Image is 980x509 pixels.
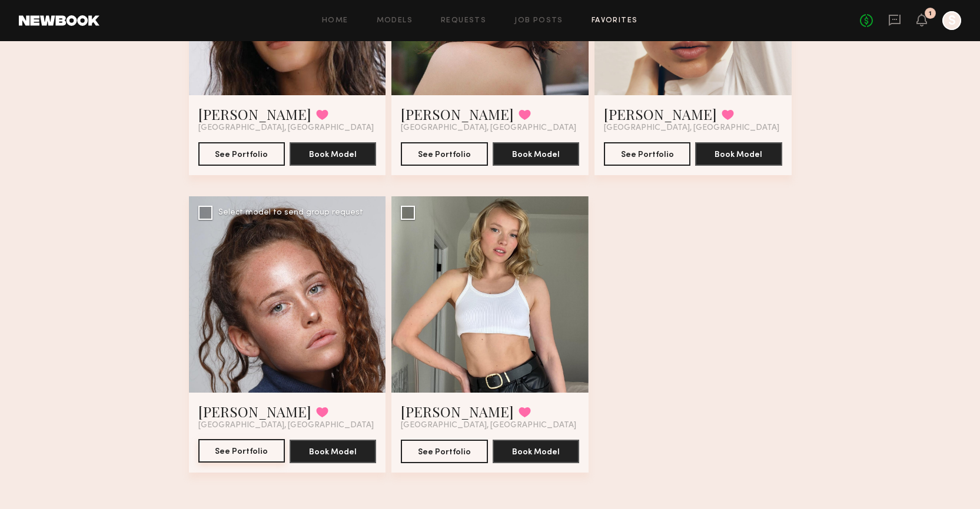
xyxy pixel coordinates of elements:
a: Book Model [493,149,579,159]
button: Book Model [290,440,376,463]
div: 1 [929,11,932,17]
span: [GEOGRAPHIC_DATA], [GEOGRAPHIC_DATA] [198,123,374,133]
a: Job Posts [514,17,563,25]
button: See Portfolio [401,440,487,463]
button: Book Model [290,142,376,166]
div: Select model to send group request [218,209,363,217]
a: Favorites [592,17,638,25]
span: [GEOGRAPHIC_DATA], [GEOGRAPHIC_DATA] [604,123,779,133]
a: [PERSON_NAME] [604,105,717,123]
button: See Portfolio [604,142,690,166]
a: [PERSON_NAME] [401,402,514,421]
span: [GEOGRAPHIC_DATA], [GEOGRAPHIC_DATA] [198,421,374,430]
a: Book Model [695,149,782,159]
button: Book Model [695,142,782,166]
button: See Portfolio [198,439,285,463]
a: Book Model [493,446,579,456]
span: [GEOGRAPHIC_DATA], [GEOGRAPHIC_DATA] [401,123,576,133]
a: Requests [441,17,486,25]
a: Book Model [290,149,376,159]
button: See Portfolio [401,142,487,166]
a: [PERSON_NAME] [401,105,514,123]
a: Home [322,17,348,25]
a: Book Model [290,446,376,456]
a: See Portfolio [198,440,285,463]
span: [GEOGRAPHIC_DATA], [GEOGRAPHIC_DATA] [401,421,576,430]
button: Book Model [493,440,579,463]
button: See Portfolio [198,142,285,166]
button: Book Model [493,142,579,166]
a: Models [377,17,413,25]
a: S [942,11,961,30]
a: [PERSON_NAME] [198,105,311,123]
a: [PERSON_NAME] [198,402,311,421]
